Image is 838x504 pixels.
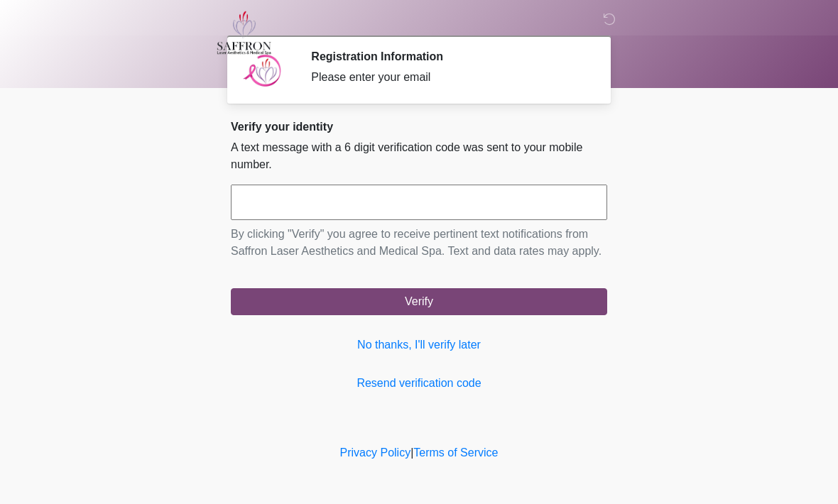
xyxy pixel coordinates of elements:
[410,447,413,459] a: |
[413,447,498,459] a: Terms of Service
[231,120,607,133] h2: Verify your identity
[231,226,607,260] p: By clicking "Verify" you agree to receive pertinent text notifications from Saffron Laser Aesthet...
[340,447,411,459] a: Privacy Policy
[311,69,586,86] div: Please enter your email
[241,50,284,92] img: Agent Avatar
[231,288,607,315] button: Verify
[231,336,607,354] a: No thanks, I'll verify later
[231,375,607,392] a: Resend verification code
[231,139,607,173] p: A text message with a 6 digit verification code was sent to your mobile number.
[217,11,272,55] img: Saffron Laser Aesthetics and Medical Spa Logo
